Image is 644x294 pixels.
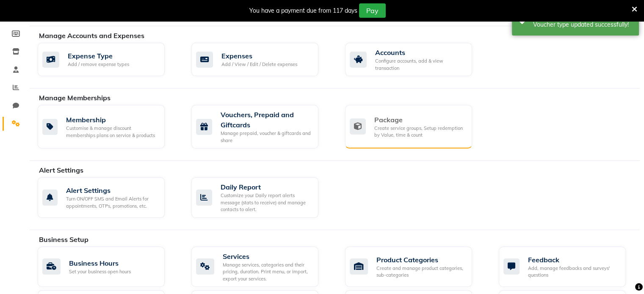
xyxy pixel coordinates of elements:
[359,3,386,18] button: Pay
[191,43,332,76] a: ExpensesAdd / View / Edit / Delete expenses
[221,130,312,144] div: Manage prepaid, voucher & giftcards and share
[221,61,297,68] div: Add / View / Edit / Delete expenses
[68,51,129,61] div: Expense Type
[249,6,357,15] div: You have a payment due from 117 days
[376,265,465,279] div: Create and manage product categories, sub-categories
[345,105,486,148] a: PackageCreate service groups, Setup redemption by Value, time & count
[221,182,312,192] div: Daily Report
[374,115,465,125] div: Package
[375,47,465,58] div: Accounts
[221,192,312,213] div: Customize your Daily report alerts message (stats to receive) and manage contacts to alert.
[221,51,297,61] div: Expenses
[38,247,179,287] a: Business HoursSet your business open hours
[38,177,179,218] a: Alert SettingsTurn ON/OFF SMS and Email Alerts for appointments, OTPs, promotions, etc.
[374,125,465,139] div: Create service groups, Setup redemption by Value, time & count
[191,105,332,148] a: Vouchers, Prepaid and GiftcardsManage prepaid, voucher & giftcards and share
[66,195,158,209] div: Turn ON/OFF SMS and Email Alerts for appointments, OTPs, promotions, etc.
[191,177,332,218] a: Daily ReportCustomize your Daily report alerts message (stats to receive) and manage contacts to ...
[345,247,486,287] a: Product CategoriesCreate and manage product categories, sub-categories
[68,61,129,68] div: Add / remove expense types
[533,20,633,29] div: Voucher type updated successfully!
[528,265,619,279] div: Add, manage feedbacks and surveys' questions
[528,255,619,265] div: Feedback
[38,105,179,148] a: MembershipCustomise & manage discount memberships plans on service & products
[223,261,312,283] div: Manage services, categories and their pricing, duration. Print menu, or import, export your servi...
[66,185,158,195] div: Alert Settings
[69,258,131,268] div: Business Hours
[191,247,332,287] a: ServicesManage services, categories and their pricing, duration. Print menu, or import, export yo...
[221,110,312,130] div: Vouchers, Prepaid and Giftcards
[223,251,312,261] div: Services
[69,268,131,275] div: Set your business open hours
[345,43,486,76] a: AccountsConfigure accounts, add & view transaction
[38,43,179,76] a: Expense TypeAdd / remove expense types
[499,247,640,287] a: FeedbackAdd, manage feedbacks and surveys' questions
[376,255,465,265] div: Product Categories
[66,125,158,139] div: Customise & manage discount memberships plans on service & products
[375,58,465,71] div: Configure accounts, add & view transaction
[66,115,158,125] div: Membership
